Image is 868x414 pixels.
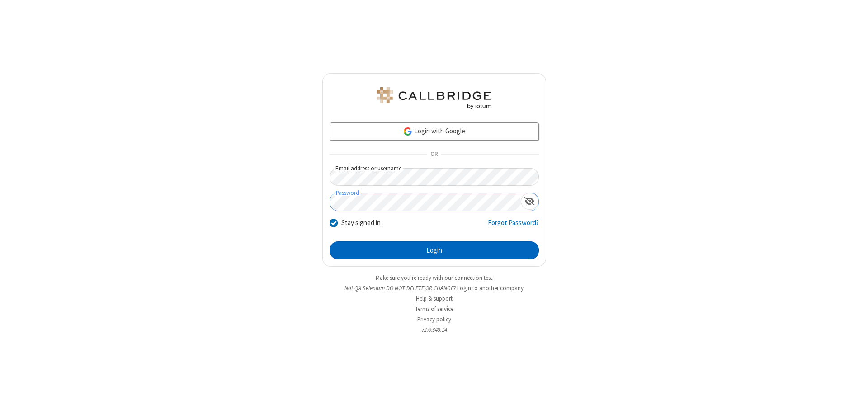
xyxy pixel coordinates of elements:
img: google-icon.png [403,127,413,136]
div: Show password [521,193,538,210]
label: Stay signed in [341,218,381,228]
a: Help & support [416,295,453,302]
input: Email address or username [330,168,539,186]
button: Login to another company [457,284,524,292]
button: Login [330,241,539,259]
li: Not QA Selenium DO NOT DELETE OR CHANGE? [322,284,546,292]
input: Password [330,193,521,211]
a: Terms of service [415,305,453,313]
a: Privacy policy [417,315,451,323]
span: OR [427,148,441,161]
li: v2.6.349.14 [322,325,546,334]
a: Login with Google [330,122,539,141]
img: QA Selenium DO NOT DELETE OR CHANGE [375,87,493,109]
a: Make sure you're ready with our connection test [376,274,492,282]
a: Forgot Password? [488,218,539,235]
